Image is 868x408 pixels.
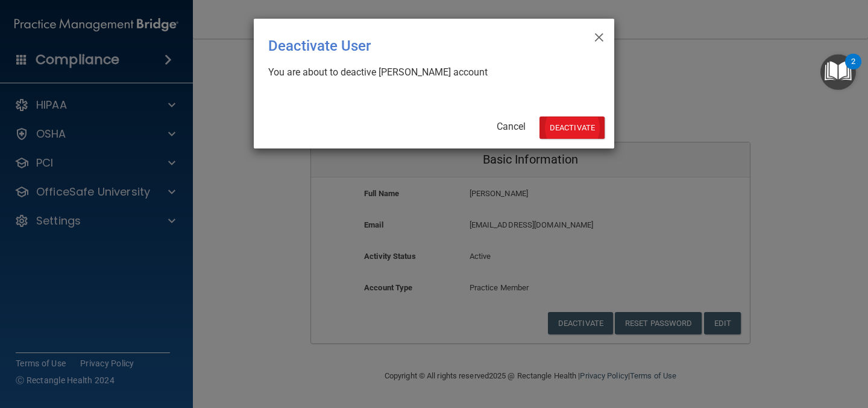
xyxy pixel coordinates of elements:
iframe: Drift Widget Chat Controller [808,325,854,371]
button: Deactivate [539,116,605,139]
span: × [594,24,605,48]
a: Cancel [497,121,526,132]
div: 2 [851,62,855,77]
button: Open Resource Center, 2 new notifications [820,54,856,90]
div: You are about to deactive [PERSON_NAME] account [268,66,590,79]
div: Deactivate User [268,28,550,63]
